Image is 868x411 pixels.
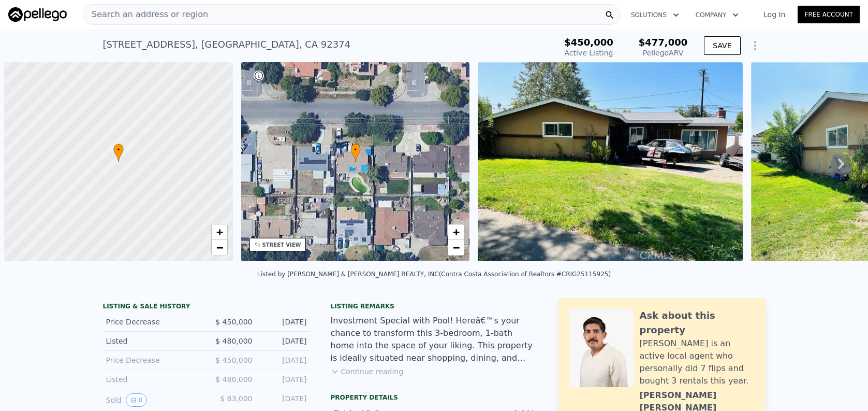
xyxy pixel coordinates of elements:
span: $ 480,000 [215,375,252,384]
span: $ 480,000 [215,337,252,345]
div: Price Decrease [106,317,198,327]
div: STREET VIEW [262,241,301,249]
a: Zoom out [212,240,227,256]
span: $450,000 [564,37,613,48]
span: − [216,241,223,254]
a: Log In [751,9,798,20]
div: [DATE] [261,393,307,407]
div: Property details [331,393,538,402]
a: Zoom in [448,224,464,240]
div: LISTING & SALE HISTORY [103,302,310,313]
div: • [350,144,361,162]
div: Ask about this property [640,308,755,337]
span: $ 450,000 [215,318,252,326]
span: + [453,225,460,238]
div: [DATE] [261,355,307,365]
span: $ 83,000 [220,394,252,403]
span: • [113,145,124,154]
div: Listed [106,374,198,385]
a: Free Account [798,6,860,23]
div: Sold [106,393,198,407]
div: Listing remarks [331,302,538,310]
div: Investment Special with Pool! Hereâ€™s your chance to transform this 3-bedroom, 1-bath home into ... [331,315,538,364]
button: Solutions [623,6,687,24]
div: [STREET_ADDRESS] , [GEOGRAPHIC_DATA] , CA 92374 [103,37,351,52]
img: Pellego [8,7,67,22]
div: Listed by [PERSON_NAME] & [PERSON_NAME] REALTY, INC (Contra Costa Association of Realtors #CRIG25... [257,271,611,278]
span: $ 450,000 [215,356,252,364]
a: Zoom in [212,224,227,240]
span: − [453,241,460,254]
button: Show Options [745,35,766,56]
div: [PERSON_NAME] is an active local agent who personally did 7 flips and bought 3 rentals this year. [640,337,755,387]
img: Sale: 166156505 Parcel: 15705407 [478,62,743,261]
div: [DATE] [261,336,307,346]
span: Search an address or region [83,8,208,21]
a: Zoom out [448,240,464,256]
span: Active Listing [565,49,613,57]
div: Listed [106,336,198,346]
button: SAVE [704,36,740,55]
div: • [113,144,124,162]
span: $477,000 [639,37,688,48]
span: + [216,225,223,238]
div: [DATE] [261,374,307,385]
div: Pellego ARV [639,48,688,58]
div: [DATE] [261,317,307,327]
div: Price Decrease [106,355,198,365]
button: Continue reading [331,366,404,377]
button: View historical data [126,393,148,407]
span: • [350,145,361,154]
button: Company [687,6,747,24]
